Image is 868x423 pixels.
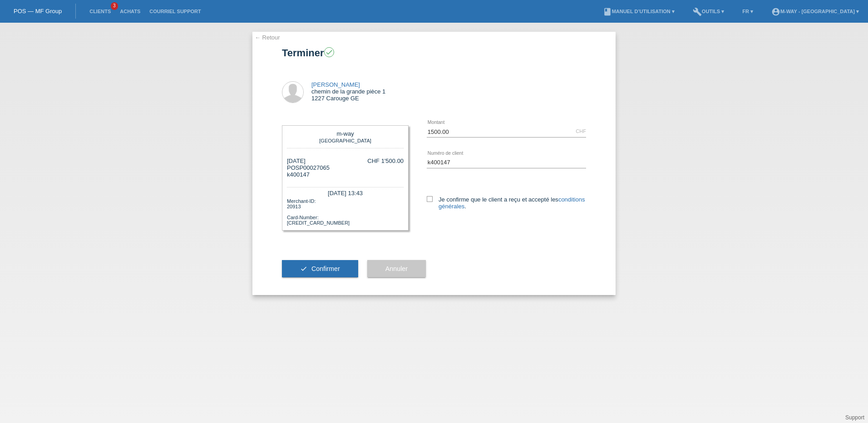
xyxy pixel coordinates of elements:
a: Achats [115,9,145,14]
div: [GEOGRAPHIC_DATA] [289,137,401,143]
div: CHF [576,128,586,134]
div: m-way [289,130,401,137]
span: 3 [111,2,118,10]
div: [DATE] 13:43 [287,187,404,197]
a: ← Retour [255,34,280,41]
div: Merchant-ID: 20913 Card-Number: [CREDIT_CARD_NUMBER] [287,197,404,226]
i: build [693,7,702,16]
div: CHF 1'500.00 [367,157,404,164]
span: k400147 [287,171,310,178]
span: Annuler [385,265,408,272]
i: book [603,7,612,16]
a: conditions générales [439,196,585,210]
a: [PERSON_NAME] [311,81,360,88]
i: account_circle [771,7,780,16]
div: [DATE] POSP00027065 [287,157,330,178]
h1: Terminer [282,47,586,59]
a: account_circlem-way - [GEOGRAPHIC_DATA] ▾ [767,9,863,14]
a: bookManuel d’utilisation ▾ [598,9,679,14]
a: buildOutils ▾ [688,9,729,14]
a: Clients [85,9,115,14]
a: POS — MF Group [14,8,62,15]
i: check [325,48,333,56]
button: check Confirmer [282,260,358,277]
span: Confirmer [311,265,340,272]
a: Courriel Support [145,9,205,14]
div: chemin de la grande pièce 1 1227 Carouge GE [311,81,385,102]
a: FR ▾ [738,9,758,14]
label: Je confirme que le client a reçu et accepté les . [427,196,586,210]
button: Annuler [367,260,426,277]
i: check [300,265,307,272]
a: Support [845,414,864,421]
